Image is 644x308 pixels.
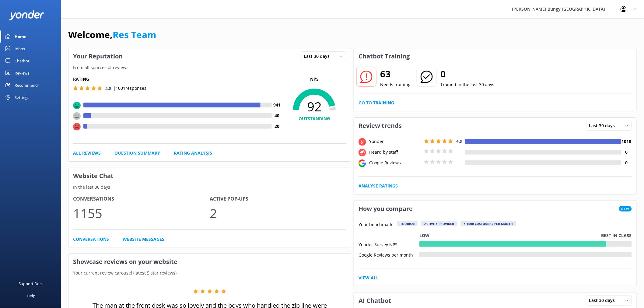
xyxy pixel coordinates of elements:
[397,221,418,226] div: Tourism
[15,43,25,55] div: Inbox
[15,67,29,79] div: Reviews
[368,138,422,145] div: Yonder
[456,138,462,144] span: 4.9
[304,53,333,60] span: Last 30 days
[621,159,632,166] h4: 0
[368,149,422,156] div: Heard by staff
[68,168,351,184] h3: Website Chat
[272,123,282,130] h4: 20
[601,232,632,239] p: Best in class
[440,81,495,88] p: Trained in the last 30 days
[589,122,619,129] span: Last 30 days
[380,67,411,81] h2: 63
[359,241,419,247] div: Yonder Survey NPS
[359,252,419,257] div: Google Reviews per month
[461,221,516,226] div: > 1000 customers per month
[272,102,282,108] h4: 941
[210,203,346,223] p: 2
[421,221,457,226] div: Activity Provider
[282,76,346,82] p: NPS
[359,221,394,229] p: Your benchmark:
[68,27,156,42] h1: Welcome,
[282,115,346,122] h4: OUTSTANDING
[15,79,38,91] div: Recommend
[354,118,406,134] h3: Review trends
[174,150,212,156] a: Rating Analysis
[68,254,351,270] h3: Showcase reviews on your website
[27,290,35,302] div: Help
[113,28,156,41] a: Res Team
[73,203,210,223] p: 1155
[73,150,101,156] a: All Reviews
[73,76,282,82] h5: Rating
[368,159,422,166] div: Google Reviews
[380,81,411,88] p: Needs training
[73,236,109,243] a: Conversations
[282,99,346,114] span: 92
[210,195,346,203] h4: Active Pop-ups
[68,270,351,276] p: Your current review carousel (latest 5 star reviews)
[123,236,164,243] a: Website Messages
[354,201,417,217] h3: How you compare
[68,48,127,64] h3: Your Reputation
[73,195,210,203] h4: Conversations
[68,64,351,71] p: From all sources of reviews
[68,184,351,191] p: In the last 30 days
[359,100,394,106] a: Go to Training
[621,149,632,156] h4: 0
[354,48,414,64] h3: Chatbot Training
[619,206,632,212] span: New
[114,150,160,156] a: Question Summary
[359,183,398,189] a: Analyse Ratings
[440,67,495,81] h2: 0
[589,297,619,304] span: Last 30 days
[105,86,111,91] span: 4.8
[419,232,429,239] p: Low
[9,10,44,20] img: yonder-white-logo.png
[621,138,632,145] h4: 1018
[15,30,26,43] div: Home
[272,112,282,119] h4: 40
[359,275,379,281] a: View All
[113,85,146,92] p: | 1001 responses
[15,91,29,103] div: Settings
[15,55,30,67] div: Chatbot
[19,278,44,290] div: Support Docs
